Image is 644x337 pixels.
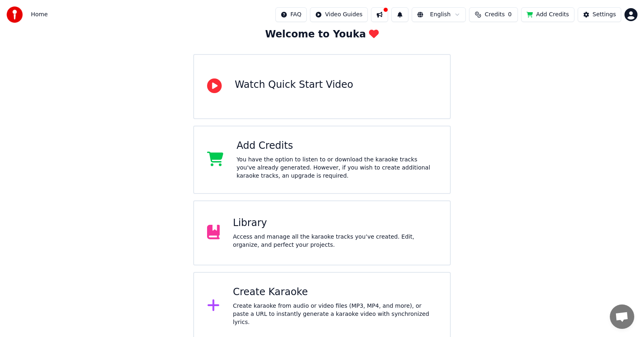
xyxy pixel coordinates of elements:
[578,7,621,22] button: Settings
[485,11,504,19] span: Credits
[31,11,48,19] span: Home
[508,11,512,19] span: 0
[593,11,616,19] div: Settings
[235,78,353,91] div: Watch Quick Start Video
[233,217,437,230] div: Library
[7,7,23,23] img: youka
[265,28,379,41] div: Welcome to Youka
[233,286,437,299] div: Create Karaoke
[233,233,437,249] div: Access and manage all the karaoke tracks you’ve created. Edit, organize, and perfect your projects.
[610,304,634,329] div: Open chat
[275,7,307,22] button: FAQ
[236,156,437,180] div: You have the option to listen to or download the karaoke tracks you've already generated. However...
[31,11,48,19] nav: breadcrumb
[236,139,437,152] div: Add Credits
[233,302,437,326] div: Create karaoke from audio or video files (MP3, MP4, and more), or paste a URL to instantly genera...
[310,7,368,22] button: Video Guides
[469,7,518,22] button: Credits0
[521,7,574,22] button: Add Credits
